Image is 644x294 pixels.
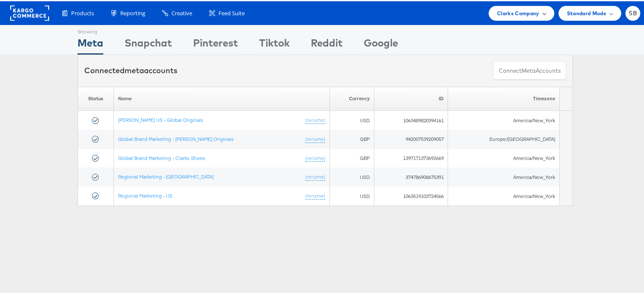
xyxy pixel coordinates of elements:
div: Showing [77,24,103,34]
td: GBP [329,148,374,167]
span: Standard Mode [567,8,606,16]
div: Tiktok [259,34,290,53]
div: Google [364,34,398,53]
div: Reddit [311,34,343,53]
th: Status [78,85,114,110]
th: Timezone [448,85,559,110]
span: meta [522,66,536,74]
th: Name [114,85,330,110]
button: ConnectmetaAccounts [493,60,566,79]
td: 374786908675391 [374,166,448,185]
td: GBP [329,129,374,148]
span: Clarks Company [497,8,539,16]
td: America/New_York [448,166,559,185]
span: SB [629,9,637,15]
span: Feed Suite [218,8,245,16]
a: (rename) [305,115,325,123]
span: Creative [171,8,192,16]
a: [PERSON_NAME] US - Global Originals [118,115,203,122]
span: Products [71,8,94,16]
td: 1397171373692669 [374,148,448,167]
div: Connected accounts [84,64,177,75]
td: 1063519103724566 [374,185,448,204]
a: (rename) [305,172,325,179]
div: Pinterest [193,34,238,53]
td: USD [329,185,374,204]
a: Global Brand Marketing - Clarks Shoes [118,154,205,160]
td: America/New_York [448,148,559,167]
td: 942007539209057 [374,129,448,148]
a: Global Brand Marketing - [PERSON_NAME] Originals [118,135,234,141]
a: Regional Marketing - US [118,191,172,198]
td: 1063489820394161 [374,110,448,129]
div: Snapchat [124,34,172,53]
td: USD [329,166,374,185]
td: Europe/[GEOGRAPHIC_DATA] [448,129,559,148]
a: Regional Marketing - [GEOGRAPHIC_DATA] [118,172,213,179]
td: USD [329,110,374,129]
th: ID [374,85,448,110]
a: (rename) [305,154,325,161]
div: Meta [77,34,103,53]
span: meta [124,64,144,74]
td: America/New_York [448,185,559,204]
th: Currency [329,85,374,110]
a: (rename) [305,191,325,198]
td: America/New_York [448,110,559,129]
span: Reporting [120,8,145,16]
a: (rename) [305,135,325,142]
